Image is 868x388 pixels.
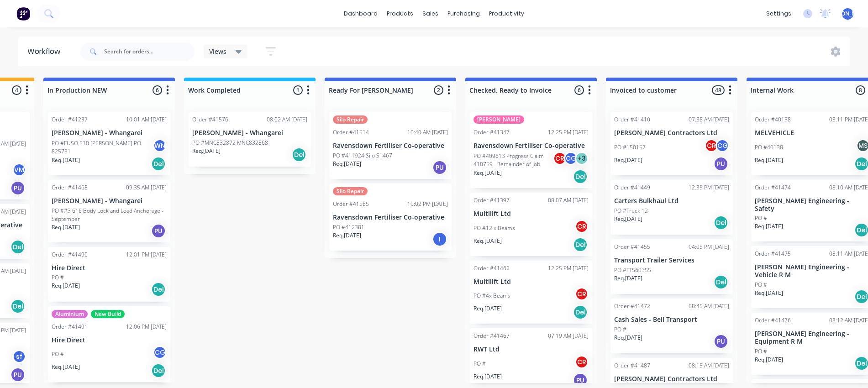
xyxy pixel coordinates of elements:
div: Order #41462 [473,264,510,273]
div: 04:05 PM [DATE] [689,243,729,251]
div: 10:02 PM [DATE] [407,200,448,208]
p: Req. [DATE] [333,231,361,240]
p: Multilift Ltd [473,278,589,286]
p: PO # [52,350,64,358]
p: Req. [DATE] [614,334,642,342]
p: Req. [DATE] [614,274,642,283]
p: PO # [614,325,626,334]
p: Cash Sales - Bell Transport [614,316,729,324]
div: Order #41476 [755,316,791,325]
div: Order #41347 [473,128,510,136]
p: [PERSON_NAME] - Whangarei [52,197,167,205]
p: Req. [DATE] [755,356,783,364]
div: 10:01 AM [DATE] [126,115,167,124]
p: Req. [DATE] [473,237,502,245]
div: productivity [484,7,529,21]
img: Factory [16,7,30,21]
div: Order #4157608:02 AM [DATE][PERSON_NAME] - WhangareiPO #MNC832872 MNC832868Req.[DATE]Del [189,112,311,167]
div: Del [573,169,588,184]
p: Req. [DATE] [333,160,361,168]
div: Order #41514 [333,128,369,136]
div: Del [573,305,588,320]
div: Order #41576 [192,115,228,124]
div: Silo RepairOrder #4158510:02 PM [DATE]Ravensdown Fertiliser Co-operativePO #412381Req.[DATE]I [329,184,452,251]
div: 12:25 PM [DATE] [548,128,589,136]
div: Del [11,240,25,254]
p: PO #150157 [614,143,646,152]
div: Order #4139708:07 AM [DATE]Multilift LtdPO #12 x BeamsCRReq.[DATE]Del [470,193,592,256]
div: PU [573,373,588,388]
div: Order #41455 [614,243,650,251]
div: Order #41472 [614,302,650,310]
div: + 3 [575,152,589,165]
div: Order #4149012:01 PM [DATE]Hire DirectPO #Req.[DATE]Del [48,247,170,302]
div: CG [715,139,729,152]
p: PO # [755,214,767,222]
div: 08:02 AM [DATE] [267,115,307,124]
p: Ravensdown Fertiliser Co-operative [333,142,448,150]
div: 12:01 PM [DATE] [126,251,167,259]
span: Views [209,47,226,56]
p: Ravensdown Fertiliser Co-operative [333,214,448,221]
div: Del [714,275,728,289]
div: Order #41490 [52,251,88,259]
div: PU [11,181,25,195]
div: [PERSON_NAME]Order #4134712:25 PM [DATE]Ravensdown Fertiliser Co-operativePO #409613 Progress Cla... [470,112,592,188]
div: 07:38 AM [DATE] [689,115,729,124]
p: Req. [DATE] [473,372,502,381]
div: sf [12,350,26,363]
p: PO # [755,347,767,356]
p: [PERSON_NAME] Contractors Ltd [614,129,729,137]
p: Req. [DATE] [755,156,783,164]
div: Order #41449 [614,184,650,192]
div: 08:07 AM [DATE] [548,196,589,204]
div: PU [432,160,447,175]
div: Del [292,147,306,162]
div: CG [564,152,578,165]
p: PO #12 x Beams [473,224,515,232]
div: Order #41467 [473,332,510,340]
div: AluminiumNew BuildOrder #4149112:06 PM [DATE]Hire DirectPO #CGReq.[DATE]Del [48,306,170,383]
div: Order #4144912:35 PM [DATE]Carters Bulkhaul LtdPO #Truck 12Req.[DATE]Del [610,180,733,235]
div: Silo Repair [333,115,368,124]
p: PO #409613 Progress Claim 410759 - Remainder of job [473,152,553,168]
div: Del [11,299,25,314]
div: Workflow [27,46,65,57]
div: settings [762,7,796,21]
div: sales [418,7,443,21]
p: Hire Direct [52,264,167,272]
p: PO # [755,281,767,289]
div: purchasing [443,7,484,21]
div: Del [151,282,166,297]
p: PO #Truck 12 [614,207,648,215]
div: CR [575,220,589,233]
p: PO #412381 [333,223,364,231]
input: Search for orders... [104,42,195,61]
p: Req. [DATE] [473,169,502,177]
p: PO ##3 616 Body Lock and Load Anchorage - September [52,207,167,223]
p: Req. [DATE] [52,363,80,371]
div: Order #41474 [755,184,791,192]
div: Order #41468 [52,184,88,192]
div: CR [705,139,718,152]
p: PO #4x Beams [473,292,510,300]
p: PO #MNC832872 MNC832868 [192,139,268,147]
div: Order #4146212:25 PM [DATE]Multilift LtdPO #4x BeamsCRReq.[DATE]Del [470,261,592,324]
div: CR [553,152,567,165]
div: 12:06 PM [DATE] [126,323,167,331]
div: Order #41585 [333,200,369,208]
div: Order #4146809:35 AM [DATE][PERSON_NAME] - WhangareiPO ##3 616 Body Lock and Load Anchorage - Sep... [48,180,170,242]
div: Order #40138 [755,115,791,124]
p: [PERSON_NAME] Contractors Ltd [614,375,729,383]
p: Carters Bulkhaul Ltd [614,197,729,205]
div: Order #4147208:45 AM [DATE]Cash Sales - Bell TransportPO #Req.[DATE]PU [610,299,733,353]
div: Silo RepairOrder #4151410:40 AM [DATE]Ravensdown Fertiliser Co-operativePO #411924 Silo S1467Req.... [329,112,452,179]
div: Silo Repair [333,187,368,195]
div: PU [714,157,728,171]
div: 08:15 AM [DATE] [689,362,729,370]
div: New Build [91,310,125,318]
p: PO # [52,273,64,282]
div: CR [575,287,589,301]
p: Req. [DATE] [755,289,783,297]
p: Req. [DATE] [614,215,642,223]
